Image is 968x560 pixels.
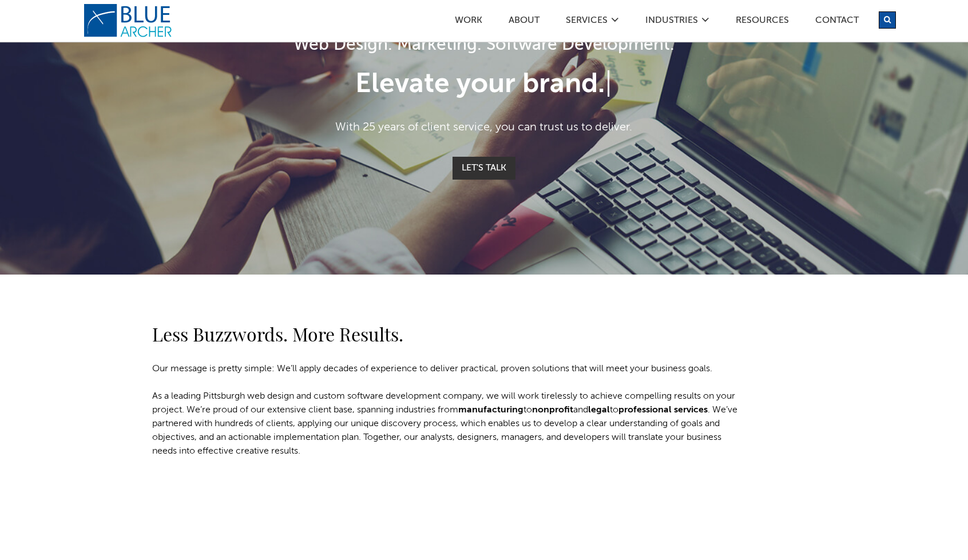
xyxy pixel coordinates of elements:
a: logo [84,3,175,38]
a: ABOUT [508,16,540,28]
span: | [605,71,612,98]
a: SERVICES [565,16,608,28]
a: manufacturing [458,406,523,415]
a: nonprofit [532,406,573,415]
a: Resources [735,16,790,28]
a: Let's Talk [453,157,515,180]
p: As a leading Pittsburgh web design and custom software development company, we will work tireless... [152,390,747,458]
span: Elevate your brand. [355,71,605,98]
a: professional services [618,406,708,415]
a: legal [588,406,610,415]
h2: Less Buzzwords. More Results. [152,320,747,348]
h1: Web Design. Marketing. Software Development. [152,33,816,58]
a: Work [454,16,483,28]
a: Contact [815,16,859,28]
a: Industries [645,16,699,28]
p: With 25 years of client service, you can trust us to deliver. [152,119,816,136]
p: Our message is pretty simple: We’ll apply decades of experience to deliver practical, proven solu... [152,362,747,376]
